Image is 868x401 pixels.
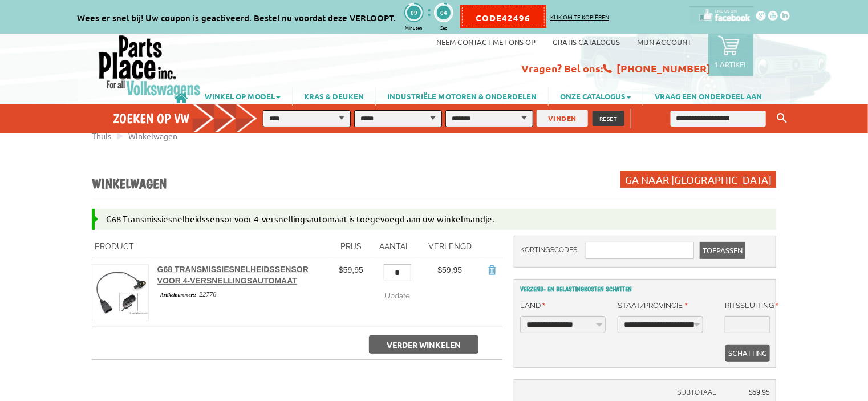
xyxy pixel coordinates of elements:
[405,23,423,31] font: Minuten
[486,264,497,276] a: Item verwijderen
[553,37,620,47] a: Gratis catalogus
[700,242,745,259] button: Toepassen
[655,91,762,101] font: VRAAG EEN ONDERDEEL AAN
[128,131,177,141] a: Winkelwagen
[193,86,292,106] a: WINKEL OP MODEL
[643,86,773,106] a: VRAAG EEN ONDERDEEL AAN
[560,91,626,101] font: ONZE CATALOGUS
[620,171,776,188] button: Ga naar [GEOGRAPHIC_DATA]
[728,348,767,358] font: Schatting
[725,301,774,310] font: Ritssluiting
[520,246,577,254] font: Kortingscodes
[436,37,536,47] a: Neem contact met ons op
[92,131,111,141] a: Thuis
[678,388,717,396] font: Subtotaal
[304,91,364,101] font: KRAS & DEUKEN
[77,12,396,23] font: Wees er snel bij! Uw coupon is geactiveerd. Bestel nu voordat deze VERLOOPT.
[95,242,134,251] font: Product
[113,110,189,127] font: Zoeken op VW
[92,265,148,321] img: G68 Transmissiesnelheidssensor voor 4-versnellingsautomaat
[157,265,309,285] a: G68 Transmissiesnelheidssensor voor 4-versnellingsautomaat
[476,12,531,23] font: CODE42496
[618,301,683,310] font: Staat/provincie
[106,213,494,224] font: G68 Transmissiesnelheidssensor voor 4-versnellingsautomaat is toegevoegd aan uw winkelmandje.
[199,290,216,298] font: 22776
[625,173,772,185] font: Ga naar [GEOGRAPHIC_DATA]
[725,345,770,362] button: Schatting
[339,265,363,274] font: $59,95
[340,242,362,251] font: Prijs
[92,175,167,192] font: Winkelwagen
[703,245,743,255] font: Toepassen
[437,265,462,274] font: $59,95
[537,110,588,127] button: VINDEN
[293,86,375,106] a: KRAS & DEUKEN
[435,4,452,21] div: 04
[690,6,754,24] img: facebook-custom.png
[387,91,537,101] font: INDUSTRIËLE MOTOREN & ONDERDELEN
[428,242,472,251] font: Verlengd
[593,111,624,126] button: RESET
[369,335,478,354] button: Verder winkelen
[749,388,770,396] font: $59,95
[205,91,275,101] font: WINKEL OP MODEL
[405,4,423,21] div: 09
[160,292,196,298] font: Artikelnummer::
[548,114,577,123] font: VINDEN
[98,34,202,100] img: Onderdelenplaats Inc!
[549,86,643,106] a: ONZE CATALOGUS
[520,285,632,293] font: Verzend- en belastingkosten schatten
[376,86,548,106] a: INDUSTRIËLE MOTOREN & ONDERDELEN
[379,242,410,251] font: Aantal
[714,59,748,69] font: 1 artikel
[520,301,541,310] font: Land
[708,31,753,76] a: 1 artikel
[599,114,618,123] font: RESET
[384,291,410,300] font: Update
[550,13,609,21] font: Klik om te kopiëren
[773,109,790,128] button: Zoeken op trefwoord
[387,339,461,350] font: Verder winkelen
[637,37,691,47] a: Mijn account
[440,23,447,31] font: Sec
